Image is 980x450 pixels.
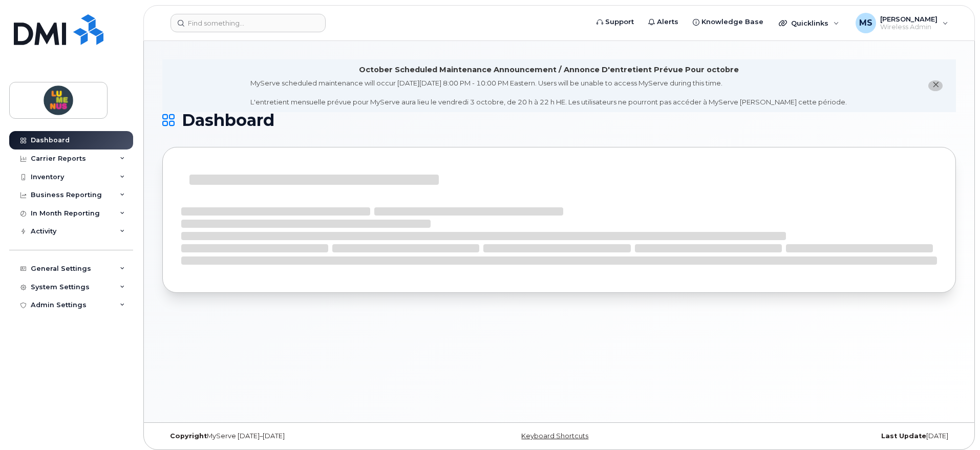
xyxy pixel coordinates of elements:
strong: Copyright [170,432,207,440]
div: MyServe scheduled maintenance will occur [DATE][DATE] 8:00 PM - 10:00 PM Eastern. Users will be u... [250,78,847,107]
div: October Scheduled Maintenance Announcement / Annonce D'entretient Prévue Pour octobre [359,65,739,75]
span: Dashboard [182,113,274,128]
strong: Last Update [881,432,926,440]
a: Keyboard Shortcuts [521,432,588,440]
button: close notification [928,80,943,91]
div: [DATE] [691,432,956,440]
div: MyServe [DATE]–[DATE] [162,432,427,440]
